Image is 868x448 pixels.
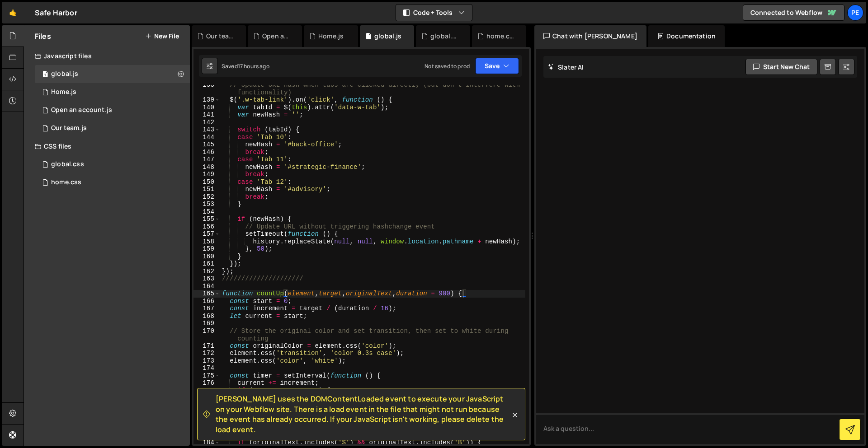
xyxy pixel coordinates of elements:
[193,305,220,313] div: 167
[193,327,220,342] div: 170
[193,163,220,171] div: 148
[648,25,725,47] div: Documentation
[51,160,84,168] div: global.css
[193,201,220,208] div: 153
[193,387,220,395] div: 177
[35,101,190,119] div: 16385/45136.js
[193,364,220,372] div: 174
[193,268,220,275] div: 162
[193,134,220,141] div: 144
[193,245,220,253] div: 159
[193,424,220,432] div: 182
[193,171,220,178] div: 149
[193,96,220,104] div: 139
[193,104,220,112] div: 140
[35,155,190,173] div: 16385/45328.css
[193,149,220,156] div: 146
[193,372,220,380] div: 175
[193,320,220,327] div: 169
[51,70,78,78] div: global.js
[193,260,220,268] div: 161
[35,83,190,101] div: 16385/44326.js
[193,223,220,231] div: 156
[193,409,220,417] div: 180
[193,432,220,439] div: 183
[193,350,220,357] div: 172
[193,119,220,126] div: 142
[193,208,220,216] div: 154
[318,32,344,41] div: Home.js
[193,81,220,96] div: 138
[35,31,51,41] h2: Files
[193,186,220,193] div: 151
[374,32,401,41] div: global.js
[216,394,510,434] span: [PERSON_NAME] uses the DOMContentLoaded event to execute your JavaScript on your Webflow site. Th...
[193,357,220,365] div: 173
[193,342,220,350] div: 171
[35,119,190,137] div: 16385/45046.js
[193,379,220,387] div: 176
[193,230,220,238] div: 157
[193,290,220,298] div: 165
[396,5,472,21] button: Code + Tools
[193,238,220,246] div: 158
[24,137,190,155] div: CSS files
[193,275,220,283] div: 163
[35,65,190,83] div: 16385/45478.js
[548,63,584,71] h2: Slater AI
[42,71,48,79] span: 1
[193,439,220,447] div: 184
[486,32,515,41] div: home.css
[222,62,269,70] div: Saved
[425,62,470,70] div: Not saved to prod
[430,32,459,41] div: global.css
[206,32,235,41] div: Our team.js
[193,111,220,119] div: 141
[193,253,220,261] div: 160
[51,88,76,96] div: Home.js
[193,215,220,223] div: 155
[262,32,291,41] div: Open an account.js
[51,178,81,187] div: home.css
[193,156,220,163] div: 147
[193,313,220,320] div: 168
[193,417,220,425] div: 181
[145,33,179,40] button: New File
[51,124,87,132] div: Our team.js
[534,25,646,47] div: Chat with [PERSON_NAME]
[745,59,817,75] button: Start new chat
[193,394,220,402] div: 178
[35,7,77,18] div: Safe Harbor
[847,5,863,21] a: Pe
[743,5,844,21] a: Connected to Webflow
[193,141,220,149] div: 145
[2,2,24,23] a: 🤙
[193,178,220,186] div: 150
[193,126,220,134] div: 143
[35,173,190,191] div: 16385/45146.css
[193,402,220,410] div: 179
[51,106,112,114] div: Open an account.js
[193,283,220,290] div: 164
[193,193,220,201] div: 152
[24,47,190,65] div: Javascript files
[475,58,519,74] button: Save
[193,298,220,305] div: 166
[238,62,269,70] div: 17 hours ago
